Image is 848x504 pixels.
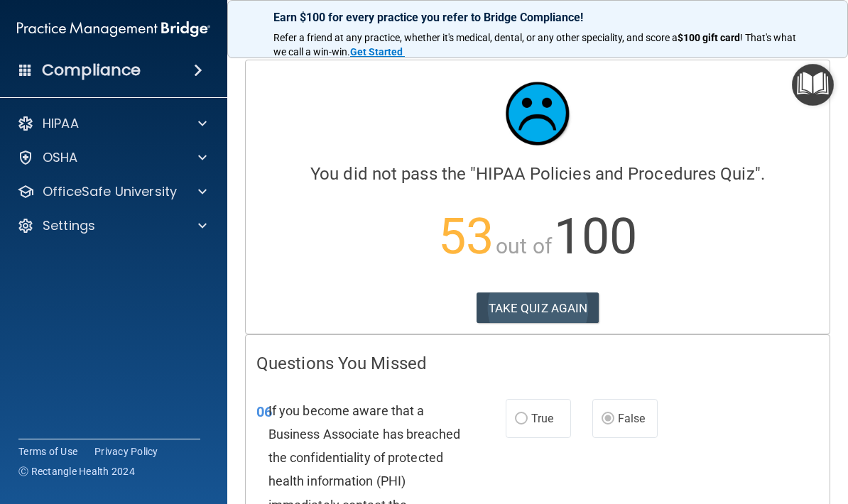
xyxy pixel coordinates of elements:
a: Settings [17,217,207,234]
a: HIPAA [17,115,207,132]
span: Refer a friend at any practice, whether it's medical, dental, or any other speciality, and score a [273,32,678,43]
span: False [618,412,646,425]
span: True [531,412,553,425]
span: ! That's what we call a win-win. [273,32,798,57]
span: 06 [256,403,272,420]
h4: Questions You Missed [256,354,819,373]
span: Ⓒ Rectangle Health 2024 [18,464,135,478]
p: Earn $100 for every practice you refer to Bridge Compliance! [273,11,802,24]
p: Settings [43,217,95,234]
strong: Get Started [350,46,403,57]
img: sad_face.ecc698e2.jpg [495,71,580,156]
input: False [602,414,614,424]
span: HIPAA Policies and Procedures Quiz [476,164,754,184]
button: Open Resource Center [792,64,834,106]
input: True [515,414,528,424]
img: PMB logo [17,15,210,43]
span: 53 [438,207,494,265]
span: 100 [554,207,637,265]
a: Terms of Use [18,444,77,459]
a: Privacy Policy [94,444,158,459]
p: OSHA [43,149,78,166]
strong: $100 gift card [678,32,740,43]
a: OSHA [17,149,207,166]
p: OfficeSafe University [43,183,177,200]
a: OfficeSafe University [17,183,207,200]
span: out of [496,234,552,258]
p: HIPAA [43,115,79,132]
a: Get Started [350,46,405,57]
h4: Compliance [42,60,141,80]
button: TAKE QUIZ AGAIN [477,292,599,324]
h4: You did not pass the " ". [256,165,819,183]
